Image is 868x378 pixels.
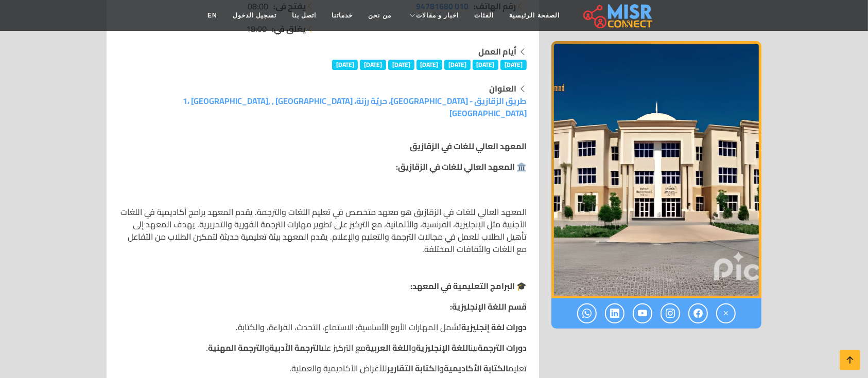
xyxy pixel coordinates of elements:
[332,60,358,70] span: [DATE]
[478,340,527,355] strong: دورات الترجمة
[200,6,225,25] a: EN
[489,81,516,96] strong: العنوان
[269,340,321,355] strong: الترجمة الأدبية
[119,341,527,354] p: بين و مع التركيز على و .
[396,159,527,174] strong: 🏛️ المعهد العالي للغات في الزقازيق:
[183,93,527,121] a: طريق الزقازيق - [GEOGRAPHIC_DATA]، حريّة رزنة، [GEOGRAPHIC_DATA] 1، [GEOGRAPHIC_DATA], , [GEOGRAP...
[388,60,414,70] span: [DATE]
[119,206,527,255] p: المعهد العالي للغات في الزقازيق هو معهد متخصص في تعليم اللغات والترجمة. يقدم المعهد برامج أكاديمي...
[551,41,761,298] img: المعهد العالي للغات في الزقازيق
[360,6,398,25] a: من نحن
[500,60,527,70] span: [DATE]
[416,340,471,355] strong: اللغة الإنجليزية
[324,6,360,25] a: خدماتنا
[501,6,567,25] a: الصفحة الرئيسية
[551,41,761,298] div: 1 / 1
[119,321,527,333] p: تشمل المهارات الأربع الأساسية: الاستماع، التحدث، القراءة، والكتابة.
[410,278,527,294] strong: 🎓 البرامج التعليمية في المعهد:
[119,362,527,374] p: تعليم وال للأغراض الأكاديمية والعملية.
[461,319,527,335] strong: دورات لغة إنجليزية
[387,361,435,376] strong: كتابة التقارير
[416,11,459,20] span: اخبار و مقالات
[478,44,516,59] strong: أيام العمل
[284,6,324,25] a: اتصل بنا
[583,3,652,28] img: main.misr_connect
[208,340,265,355] strong: الترجمة المهنية
[450,299,527,314] strong: قسم اللغة الإنجليزية:
[399,6,467,25] a: اخبار و مقالات
[360,60,386,70] span: [DATE]
[416,60,443,70] span: [DATE]
[366,340,411,355] strong: اللغة العربية
[444,361,508,376] strong: الكتابة الأكاديمية
[410,138,527,154] strong: المعهد العالي للغات في الزقازيق
[225,6,284,25] a: تسجيل الدخول
[444,60,471,70] span: [DATE]
[466,6,501,25] a: الفئات
[473,60,499,70] span: [DATE]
